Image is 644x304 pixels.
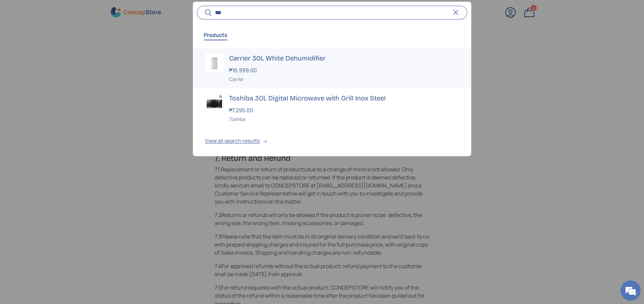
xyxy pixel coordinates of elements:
div: Chat with us now [35,38,113,46]
button: Products [204,27,227,43]
textarea: Type your message and hit 'Enter' [3,183,128,207]
a: Toshiba 30L Digital Microwave with Grill Inox Steel ₱7,295.00 Toshiba [193,88,471,128]
strong: ₱16,999.00 [229,67,259,74]
div: Carrier [229,76,459,83]
h3: Carrier 30L White Dehumidifier [229,53,459,63]
div: Toshiba [229,116,459,123]
strong: ₱7,295.00 [229,106,255,114]
div: Minimize live chat window [110,3,126,19]
a: carrier-dehumidifier-30-liter-full-view-concepstore Carrier 30L White Dehumidifier ₱16,999.00 Car... [193,48,471,88]
button: View all search results [193,128,471,156]
h3: Toshiba 30L Digital Microwave with Grill Inox Steel [229,93,459,103]
img: carrier-dehumidifier-30-liter-full-view-concepstore [205,53,224,72]
span: We're online! [39,85,93,153]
